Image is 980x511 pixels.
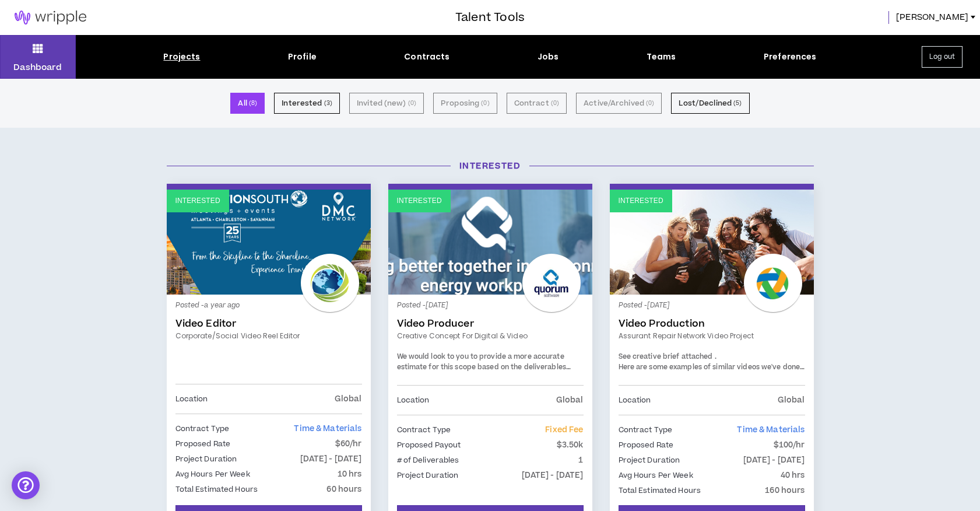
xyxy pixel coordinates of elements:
[646,98,654,108] small: ( 0 )
[326,483,361,496] p: 60 hours
[167,190,371,295] a: Interested
[397,331,584,341] a: Creative Concept for Digital & Video
[433,93,497,114] button: Proposing (0)
[13,61,62,73] p: Dashboard
[175,318,362,330] a: Video Editor
[557,439,584,452] p: $3.50k
[737,424,805,436] span: Time & Materials
[349,93,424,114] button: Invited (new) (0)
[274,93,340,114] button: Interested (3)
[397,439,461,452] p: Proposed Payout
[619,331,805,341] a: Assurant Repair Network Video Project
[175,437,231,450] p: Proposed Rate
[324,98,332,108] small: ( 3 )
[288,51,317,63] div: Profile
[922,46,963,68] button: Log out
[733,98,742,108] small: ( 5 )
[764,51,817,63] div: Preferences
[481,98,489,108] small: ( 0 )
[647,51,676,63] div: Teams
[774,439,805,452] p: $100/hr
[578,454,583,467] p: 1
[538,51,559,63] div: Jobs
[397,300,584,311] p: Posted - [DATE]
[175,393,208,405] p: Location
[175,422,230,435] p: Contract Type
[12,471,40,499] div: Open Intercom Messenger
[576,93,662,114] button: Active/Archived (0)
[619,469,693,482] p: Avg Hours Per Week
[619,362,805,383] span: Here are some examples of similar videos we've done in the past:
[896,11,968,24] span: [PERSON_NAME]
[765,484,805,497] p: 160 hours
[619,439,674,452] p: Proposed Rate
[556,394,584,407] p: Global
[619,318,805,330] a: Video Production
[338,468,362,481] p: 10 hrs
[404,51,449,63] div: Contracts
[175,195,220,206] p: Interested
[249,98,257,108] small: ( 8 )
[408,98,416,108] small: ( 0 )
[619,454,680,467] p: Project Duration
[397,318,584,330] a: Video Producer
[545,424,583,436] span: Fixed Fee
[158,160,823,172] h3: Interested
[397,454,459,467] p: # of Deliverables
[397,469,459,482] p: Project Duration
[619,394,651,407] p: Location
[619,423,673,436] p: Contract Type
[397,195,442,206] p: Interested
[455,9,525,26] h3: Talent Tools
[175,468,250,481] p: Avg Hours Per Week
[294,423,361,435] span: Time & Materials
[175,453,237,466] p: Project Duration
[300,453,362,466] p: [DATE] - [DATE]
[610,190,814,295] a: Interested
[619,484,701,497] p: Total Estimated Hours
[397,394,430,407] p: Location
[175,331,362,341] a: Corporate/Social Video Reel Editor
[619,352,716,362] span: See creative brief attached .
[230,93,265,114] button: All (8)
[388,190,592,295] a: Interested
[397,423,451,436] p: Contract Type
[781,469,805,482] p: 40 hrs
[778,394,805,407] p: Global
[507,93,567,114] button: Contract (0)
[743,454,805,467] p: [DATE] - [DATE]
[175,300,362,311] p: Posted - a year ago
[671,93,749,114] button: Lost/Declined (5)
[175,483,258,496] p: Total Estimated Hours
[619,300,805,311] p: Posted - [DATE]
[619,195,663,206] p: Interested
[335,437,362,450] p: $60/hr
[551,98,559,108] small: ( 0 )
[522,469,584,482] p: [DATE] - [DATE]
[397,352,571,382] span: We would look to you to provide a more accurate estimate for this scope based on the deliverables...
[335,393,362,405] p: Global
